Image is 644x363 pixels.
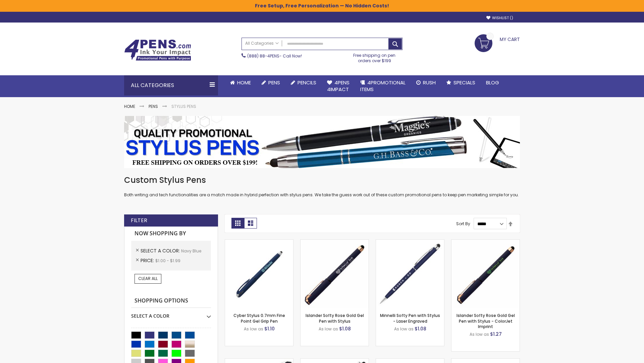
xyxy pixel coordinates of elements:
a: Islander Softy Rose Gold Gel Pen with Stylus - ColorJet Imprint-Navy Blue [451,239,520,245]
span: As low as [319,326,338,332]
a: 4Pens4impact [322,75,355,97]
strong: Filter [131,217,147,224]
a: (888) 88-4PENS [247,53,279,59]
a: Blog [481,75,504,90]
a: Islander Softy Rose Gold Gel Pen with Stylus-Navy Blue [301,239,369,245]
span: $1.08 [415,325,426,332]
span: Price [141,257,155,264]
span: Pens [268,79,280,86]
span: $1.00 - $1.99 [155,258,180,264]
span: Clear All [138,276,158,281]
a: Pens [256,75,285,90]
a: Home [225,75,256,90]
span: $1.10 [264,325,275,332]
span: All Categories [245,41,279,46]
img: 4Pens Custom Pens and Promotional Products [124,39,191,61]
span: 4Pens 4impact [327,79,350,93]
img: Islander Softy Rose Gold Gel Pen with Stylus - ColorJet Imprint-Navy Blue [451,240,520,308]
a: Rush [411,75,441,90]
img: Minnelli Softy Pen with Stylus - Laser Engraved-Navy Blue [376,240,444,308]
span: Blog [486,79,499,86]
img: Islander Softy Rose Gold Gel Pen with Stylus-Navy Blue [301,240,369,308]
strong: Shopping Options [131,294,211,308]
span: As low as [470,331,489,337]
a: Wishlist [486,15,513,21]
strong: Now Shopping by [131,227,211,241]
span: 4PROMOTIONAL ITEMS [360,79,406,93]
span: As low as [394,326,414,332]
a: Islander Softy Rose Gold Gel Pen with Stylus [306,313,364,324]
span: Navy Blue [181,248,201,254]
a: Specials [441,75,481,90]
span: Pencils [298,79,316,86]
span: Select A Color [141,247,181,254]
div: All Categories [124,75,218,95]
span: Home [237,79,251,86]
div: Free shipping on pen orders over $199 [346,50,403,64]
span: - Call Now! [247,53,302,59]
span: As low as [244,326,263,332]
span: Specials [453,79,475,86]
a: Minnelli Softy Pen with Stylus - Laser Engraved-Navy Blue [376,239,444,245]
a: 4PROMOTIONALITEMS [355,75,411,97]
span: $1.08 [339,325,351,332]
img: Stylus Pens [124,116,520,168]
a: Home [124,104,135,109]
a: All Categories [242,38,282,49]
a: Cyber Stylus 0.7mm Fine Point Gel Grip Pen-Navy Blue [225,239,293,245]
a: Pens [149,104,158,109]
div: Both writing and tech functionalities are a match made in hybrid perfection with stylus pens. We ... [124,175,520,198]
strong: Grid [231,218,244,229]
a: Islander Softy Rose Gold Gel Pen with Stylus - ColorJet Imprint [457,313,515,329]
h1: Custom Stylus Pens [124,175,520,186]
a: Clear All [135,274,161,283]
div: Select A Color [131,308,211,319]
a: Pencils [285,75,322,90]
a: Minnelli Softy Pen with Stylus - Laser Engraved [380,313,440,324]
span: $1.27 [490,331,502,337]
strong: Stylus Pens [171,104,196,109]
img: Cyber Stylus 0.7mm Fine Point Gel Grip Pen-Navy Blue [225,240,293,308]
label: Sort By [456,221,470,227]
span: Rush [423,79,436,86]
a: Cyber Stylus 0.7mm Fine Point Gel Grip Pen [233,313,285,324]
